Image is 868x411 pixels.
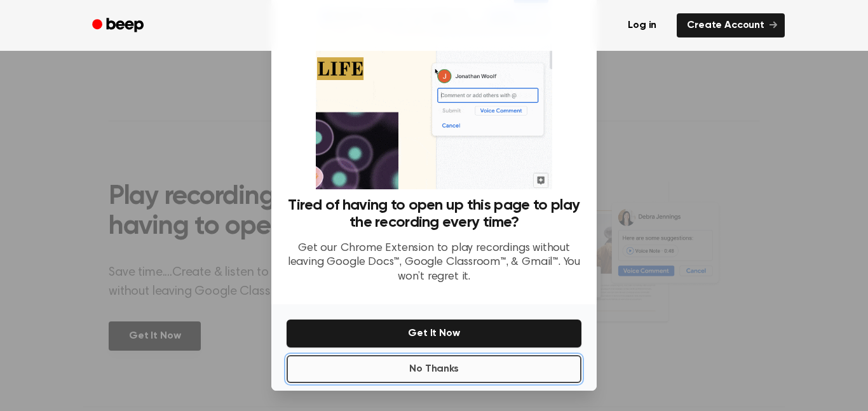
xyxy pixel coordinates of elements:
[287,355,581,383] button: No Thanks
[677,13,785,37] a: Create Account
[83,13,155,38] a: Beep
[287,241,581,285] p: Get our Chrome Extension to play recordings without leaving Google Docs™, Google Classroom™, & Gm...
[287,320,581,347] button: Get It Now
[615,11,669,40] a: Log in
[287,197,581,231] h3: Tired of having to open up this page to play the recording every time?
